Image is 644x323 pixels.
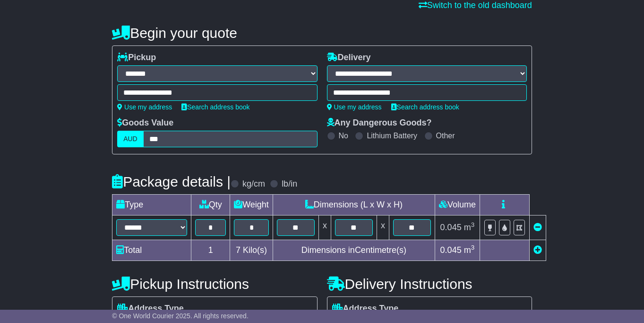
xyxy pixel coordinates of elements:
label: Other [436,131,455,140]
label: lb/in [282,179,297,189]
span: 0.045 [440,245,462,255]
td: Dimensions (L x W x H) [273,195,435,215]
td: x [377,215,389,240]
td: Dimensions in Centimetre(s) [273,240,435,261]
span: © One World Courier 2025. All rights reserved. [112,312,249,320]
span: 0.045 [440,223,462,232]
td: Volume [435,195,480,215]
label: Goods Value [117,118,173,128]
a: Use my address [327,103,382,111]
td: Kilo(s) [230,240,273,261]
a: Search address book [181,103,249,111]
label: kg/cm [242,179,265,189]
sup: 3 [471,221,475,228]
td: Qty [191,195,230,215]
a: Remove this item [533,223,542,232]
td: 1 [191,240,230,261]
label: Delivery [327,53,371,63]
a: Search address book [391,103,459,111]
label: No [339,131,348,140]
h4: Begin your quote [112,25,532,41]
span: 7 [236,245,240,255]
label: Any Dangerous Goods? [327,118,432,128]
h4: Pickup Instructions [112,276,317,292]
label: Lithium Battery [367,131,417,140]
h4: Package details | [112,174,231,189]
label: Address Type [117,304,184,314]
sup: 3 [471,244,475,251]
td: x [318,215,331,240]
td: Type [112,195,191,215]
a: Use my address [117,103,172,111]
label: Pickup [117,53,156,63]
span: m [464,223,475,232]
a: Switch to the old dashboard [419,0,532,10]
label: AUD [117,131,144,147]
td: Total [112,240,191,261]
span: m [464,245,475,255]
label: Address Type [332,304,399,314]
a: Add new item [533,245,542,255]
td: Weight [230,195,273,215]
h4: Delivery Instructions [327,276,532,292]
